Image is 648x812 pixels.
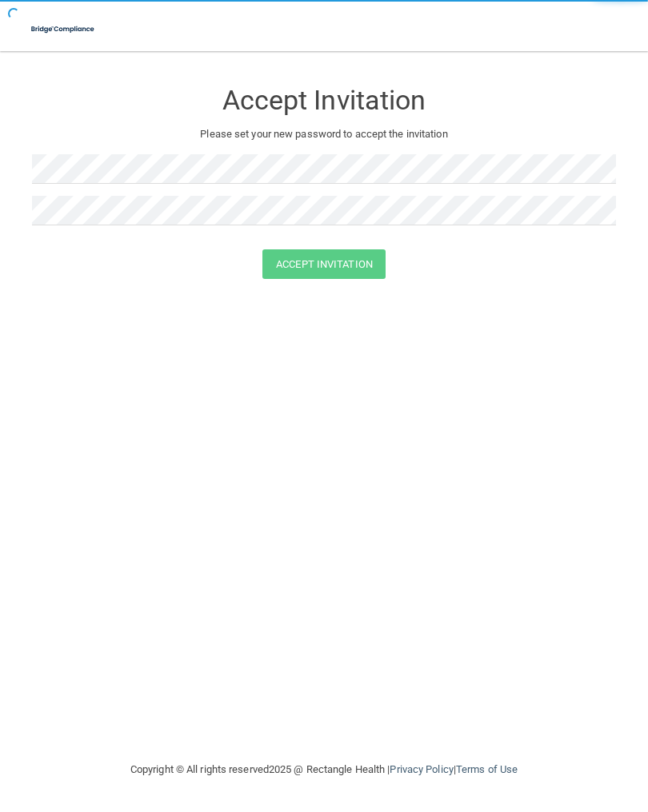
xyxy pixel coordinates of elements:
[32,744,616,795] div: Copyright © All rights reserved 2025 @ Rectangle Health | |
[262,249,386,279] button: Accept Invitation
[44,125,604,144] p: Please set your new password to accept the invitation
[456,763,518,775] a: Terms of Use
[32,86,616,115] h3: Accept Invitation
[24,13,102,46] img: bridge_compliance_login_screen.278c3ca4.svg
[390,763,453,775] a: Privacy Policy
